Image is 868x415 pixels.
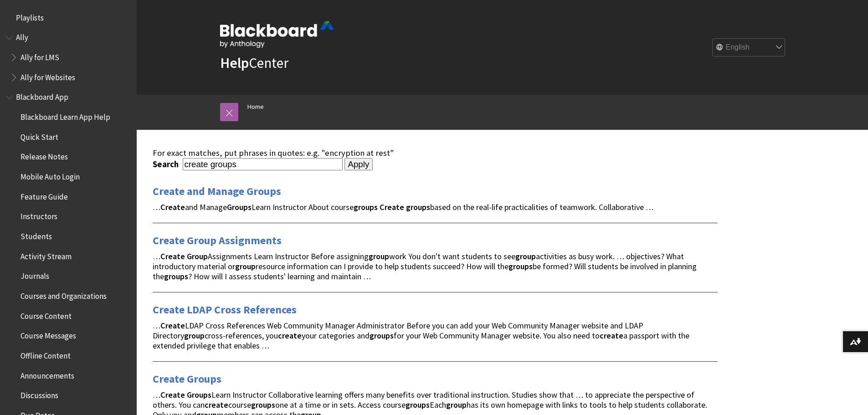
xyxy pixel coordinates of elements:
[153,302,297,317] a: Create LDAP Cross References
[153,202,653,212] span: … and Manage Learn Instructor About course based on the real-life practicalities of teamwork. Col...
[220,54,288,72] a: HelpCenter
[21,269,49,281] span: Journals
[21,249,72,261] span: Activity Stream
[354,202,378,212] strong: groups
[21,109,110,122] span: Blackboard Learn App Help
[5,10,131,26] nav: Book outline for Playlists
[153,251,697,282] span: … Assignments Learn Instructor Before assigning work You don't want students to see activities as...
[406,202,430,212] strong: groups
[16,10,44,22] span: Playlists
[184,330,205,341] strong: group
[21,169,80,181] span: Mobile Auto Login
[21,308,72,321] span: Course Content
[16,30,28,42] span: Ally
[153,372,221,386] a: Create Groups
[16,90,68,102] span: Blackboard App
[153,184,281,199] a: Create and Manage Groups
[600,330,623,341] strong: create
[160,202,185,212] strong: Create
[153,159,181,169] label: Search
[227,202,252,212] strong: Groups
[515,251,536,261] strong: group
[21,189,68,201] span: Feature Guide
[164,271,188,282] strong: groups
[153,320,689,351] span: … LDAP Cross References Web Community Manager Administrator Before you can add your Web Community...
[21,368,74,380] span: Announcements
[370,330,394,341] strong: groups
[380,202,404,212] strong: Create
[21,328,76,341] span: Course Messages
[369,251,389,261] strong: group
[21,149,68,162] span: Release Notes
[153,148,718,158] div: For exact matches, put phrases in quotes: e.g. "encryption at rest"
[235,261,256,272] strong: group
[153,233,282,248] a: Create Group Assignments
[21,50,59,62] span: Ally for LMS
[713,39,786,57] select: Site Language Selector
[247,101,264,113] a: Home
[21,288,107,301] span: Courses and Organizations
[5,30,131,85] nav: Book outline for Anthology Ally Help
[21,229,52,241] span: Students
[21,70,75,82] span: Ally for Websites
[187,389,211,400] strong: Groups
[160,320,185,331] strong: Create
[21,388,58,400] span: Discussions
[446,400,467,410] strong: group
[508,261,533,272] strong: groups
[406,400,430,410] strong: groups
[187,251,208,261] strong: Group
[205,400,228,410] strong: create
[251,400,275,410] strong: groups
[21,348,71,360] span: Offline Content
[220,54,249,72] strong: Help
[344,158,373,171] input: Apply
[160,251,185,261] strong: Create
[220,21,334,48] img: Blackboard by Anthology
[21,209,57,221] span: Instructors
[278,330,302,341] strong: create
[160,389,185,400] strong: Create
[21,129,58,142] span: Quick Start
